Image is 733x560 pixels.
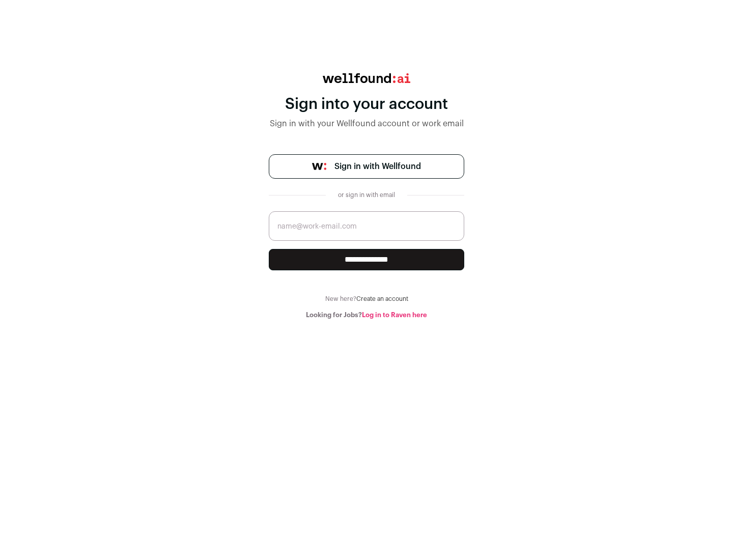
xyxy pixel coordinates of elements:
[312,163,326,170] img: wellfound-symbol-flush-black-fb3c872781a75f747ccb3a119075da62bfe97bd399995f84a933054e44a575c4.png
[334,191,399,199] div: or sign in with email
[356,296,408,302] a: Create an account
[269,95,464,114] div: Sign into your account
[323,73,410,83] img: wellfound:ai
[362,312,427,318] a: Log in to Raven here
[269,154,464,179] a: Sign in with Wellfound
[269,311,464,319] div: Looking for Jobs?
[269,118,464,130] div: Sign in with your Wellfound account or work email
[269,211,464,241] input: name@work-email.com
[269,295,464,303] div: New here?
[334,160,421,173] span: Sign in with Wellfound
